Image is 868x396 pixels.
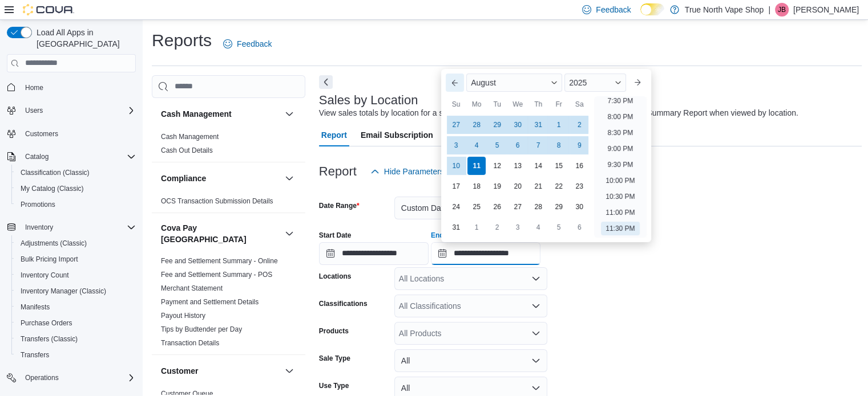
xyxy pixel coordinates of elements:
[570,95,588,113] div: Sa
[16,166,94,179] a: Classification (Classic)
[564,74,625,92] div: Button. Open the year selector. 2025 is currently selected.
[467,157,486,175] div: day-11
[431,242,540,265] input: Press the down key to enter a popover containing a calendar. Press the escape key to close the po...
[570,177,588,195] div: day-23
[467,177,486,195] div: day-18
[488,177,506,195] div: day-19
[161,256,278,266] span: Fee and Settlement Summary - Online
[161,108,232,120] h3: Cash Management
[152,254,305,354] div: Cova Pay [GEOGRAPHIC_DATA]
[446,115,590,238] div: August, 2025
[16,166,136,179] span: Classification (Classic)
[21,184,84,193] span: My Catalog (Classic)
[25,106,43,115] span: Users
[529,136,547,154] div: day-7
[21,104,136,117] span: Users
[2,149,140,165] button: Catalog
[16,182,136,195] span: My Catalog (Classic)
[508,177,527,195] div: day-20
[640,3,664,15] input: Dark Mode
[529,177,547,195] div: day-21
[16,198,60,211] a: Promotions
[366,160,449,183] button: Hide Parameters
[319,381,349,390] label: Use Type
[471,78,496,87] span: August
[570,218,588,236] div: day-6
[282,172,296,185] button: Compliance
[161,298,259,306] a: Payment and Settlement Details
[21,271,69,280] span: Inventory Count
[467,136,486,154] div: day-4
[319,231,352,240] label: Start Date
[152,130,305,162] div: Cash Management
[488,95,506,113] div: Tu
[161,311,205,320] span: Payout History
[161,173,280,184] button: Compliance
[447,136,465,154] div: day-3
[25,152,49,161] span: Catalog
[550,136,568,154] div: day-8
[21,168,90,177] span: Classification (Classic)
[11,197,140,213] button: Promotions
[11,251,140,267] button: Bulk Pricing Import
[319,93,418,107] h3: Sales by Location
[446,74,464,92] button: Previous Month
[394,349,547,372] button: All
[529,95,547,113] div: Th
[161,339,219,347] a: Transaction Details
[161,271,272,279] a: Fee and Settlement Summary - POS
[550,157,568,175] div: day-15
[21,221,136,234] span: Inventory
[529,198,547,216] div: day-28
[16,316,136,330] span: Purchase Orders
[601,174,639,187] li: 10:00 PM
[2,103,140,119] button: Users
[11,181,140,197] button: My Catalog (Classic)
[16,268,74,282] a: Inventory Count
[161,365,198,377] h3: Customer
[603,126,638,140] li: 8:30 PM
[488,157,506,175] div: day-12
[508,218,527,236] div: day-3
[11,315,140,331] button: Purchase Orders
[21,150,136,164] span: Catalog
[531,329,540,338] button: Open list of options
[447,218,465,236] div: day-31
[467,218,486,236] div: day-1
[282,364,296,378] button: Customer
[21,150,53,164] button: Catalog
[768,3,770,17] p: |
[529,116,547,134] div: day-31
[685,3,764,17] p: True North Vape Shop
[319,107,798,119] div: View sales totals by location for a specified date range. This report is equivalent to the Sales ...
[431,231,461,240] label: End Date
[161,173,206,184] h3: Compliance
[16,284,136,298] span: Inventory Manager (Classic)
[161,133,219,141] a: Cash Management
[11,283,140,299] button: Inventory Manager (Classic)
[161,270,272,279] span: Fee and Settlement Summary - POS
[21,334,78,344] span: Transfers (Classic)
[466,74,562,92] div: Button. Open the month selector. August is currently selected.
[550,95,568,113] div: Fr
[2,219,140,235] button: Inventory
[594,96,646,238] ul: Time
[447,95,465,113] div: Su
[508,136,527,154] div: day-6
[282,107,296,121] button: Cash Management
[161,297,259,307] span: Payment and Settlement Details
[23,4,74,15] img: Cova
[16,284,111,298] a: Inventory Manager (Classic)
[319,272,352,281] label: Locations
[16,300,54,314] a: Manifests
[2,370,140,386] button: Operations
[161,257,278,265] a: Fee and Settlement Summary - Online
[161,338,219,348] span: Transaction Details
[508,116,527,134] div: day-30
[394,197,547,219] button: Custom Date
[488,198,506,216] div: day-26
[2,125,140,142] button: Customers
[319,299,368,308] label: Classifications
[319,75,333,89] button: Next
